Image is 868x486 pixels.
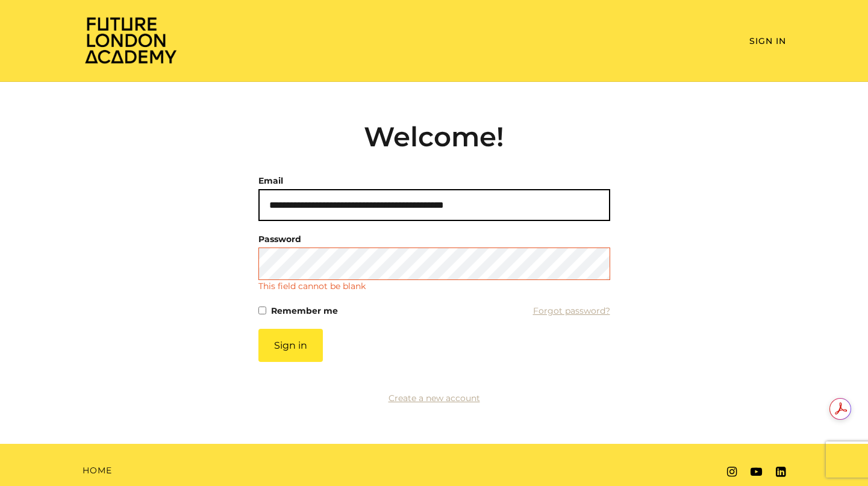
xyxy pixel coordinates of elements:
h2: Welcome! [258,120,610,153]
a: Sign In [749,36,786,46]
a: Create a new account [389,393,480,403]
p: This field cannot be blank [258,280,366,293]
label: Remember me [271,302,338,319]
label: Password [258,231,301,248]
label: Email [258,172,283,189]
a: Home [83,464,112,477]
a: Forgot password? [533,302,610,319]
img: Home Page [83,16,179,64]
button: Sign in [258,329,323,362]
